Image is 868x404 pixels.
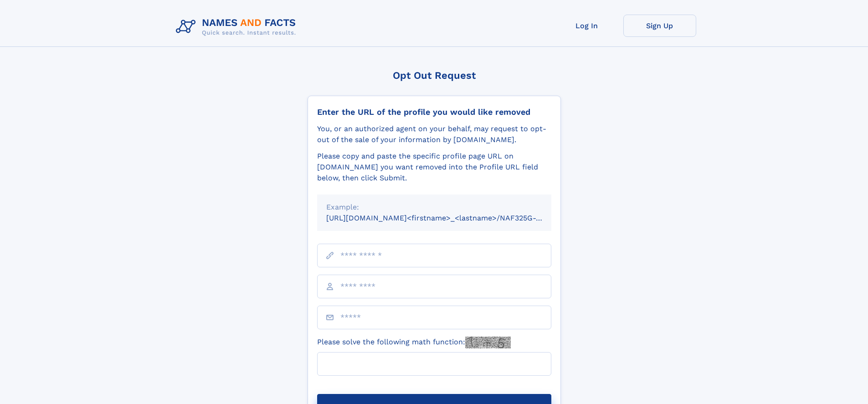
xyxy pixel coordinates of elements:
[172,15,303,39] img: Logo Names and Facts
[317,123,551,145] div: You, or an authorized agent on your behalf, may request to opt-out of the sale of your informatio...
[317,151,551,184] div: Please copy and paste the specific profile page URL on [DOMAIN_NAME] you want removed into the Pr...
[317,107,551,117] div: Enter the URL of the profile you would like removed
[326,202,542,213] div: Example:
[623,15,696,37] a: Sign Up
[317,337,511,348] label: Please solve the following math function:
[326,214,569,222] small: [URL][DOMAIN_NAME]<firstname>_<lastname>/NAF325G-xxxxxxxx
[550,15,623,37] a: Log In
[308,70,561,81] div: Opt Out Request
